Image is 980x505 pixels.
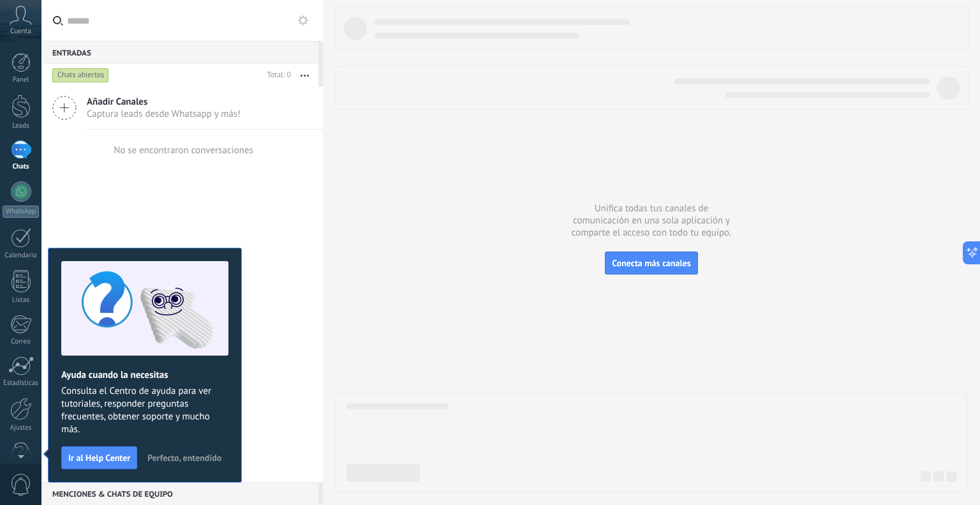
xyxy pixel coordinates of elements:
[147,453,221,462] span: Perfecto, entendido
[3,338,40,346] div: Correo
[3,76,40,84] div: Panel
[612,257,690,269] span: Conecta más canales
[605,252,697,275] button: Conecta más canales
[3,206,39,218] div: WhatsApp
[10,27,31,36] span: Cuenta
[3,296,40,305] div: Listas
[87,108,241,120] span: Captura leads desde Whatsapp y más!
[41,41,318,64] div: Entradas
[3,163,40,171] div: Chats
[68,453,130,462] span: Ir al Help Center
[52,68,109,83] div: Chats abiertos
[142,448,227,467] button: Perfecto, entendido
[3,379,40,388] div: Estadísticas
[3,122,40,130] div: Leads
[262,69,291,82] div: Total: 0
[61,446,137,469] button: Ir al Help Center
[41,482,318,505] div: Menciones & Chats de equipo
[61,385,228,436] span: Consulta el Centro de ayuda para ver tutoriales, responder preguntas frecuentes, obtener soporte ...
[87,96,241,108] span: Añadir Canales
[61,369,228,381] h2: Ayuda cuando la necesitas
[3,424,40,432] div: Ajustes
[114,144,253,156] div: No se encontraron conversaciones
[3,252,40,260] div: Calendario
